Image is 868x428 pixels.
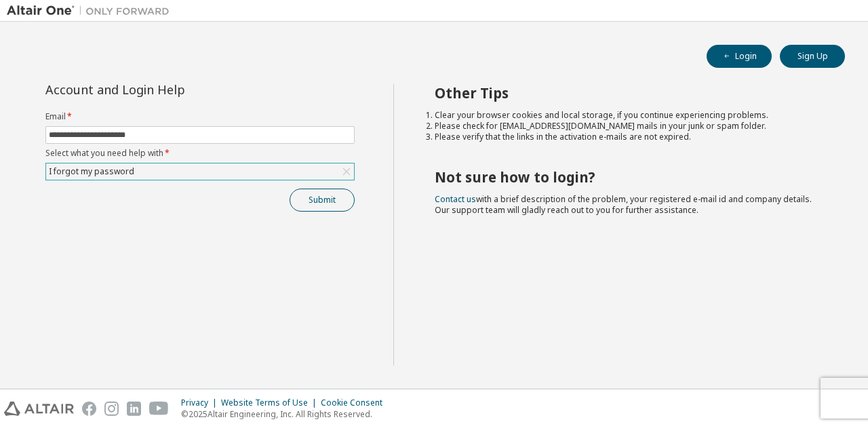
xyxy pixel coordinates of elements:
li: Please check for [EMAIL_ADDRESS][DOMAIN_NAME] mails in your junk or spam folder. [435,121,821,132]
button: Login [707,45,772,68]
div: Cookie Consent [321,397,391,408]
label: Select what you need help with [45,148,355,159]
img: Altair One [7,4,176,18]
button: Submit [290,189,355,212]
img: altair_logo.svg [4,402,74,416]
img: youtube.svg [149,402,169,416]
div: Privacy [181,397,221,408]
label: Email [45,111,355,122]
span: with a brief description of the problem, your registered e-mail id and company details. Our suppo... [435,193,812,216]
div: Website Terms of Use [221,397,321,408]
img: instagram.svg [104,402,119,416]
p: © 2025 Altair Engineering, Inc. All Rights Reserved. [181,408,391,420]
button: Sign Up [780,45,845,68]
a: Contact us [435,193,476,205]
div: Account and Login Help [45,84,293,95]
h2: Not sure how to login? [435,168,821,186]
li: Clear your browser cookies and local storage, if you continue experiencing problems. [435,110,821,121]
img: facebook.svg [82,402,96,416]
img: linkedin.svg [127,402,141,416]
div: I forgot my password [46,163,354,180]
div: I forgot my password [47,164,136,179]
li: Please verify that the links in the activation e-mails are not expired. [435,132,821,142]
h2: Other Tips [435,84,821,102]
